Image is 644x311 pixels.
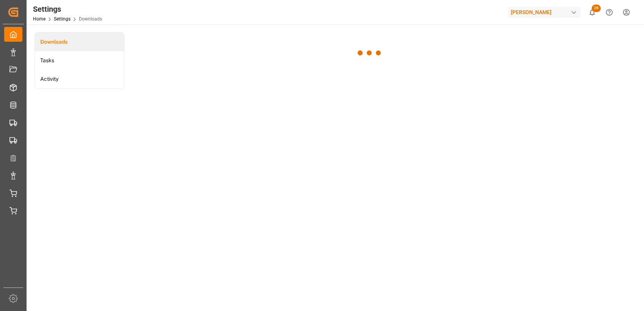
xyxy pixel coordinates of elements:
[35,51,124,70] a: Tasks
[33,3,102,15] div: Settings
[601,4,618,21] button: Help Center
[33,16,46,22] a: Home
[584,4,601,21] button: show 26 new notifications
[592,5,601,12] span: 26
[508,5,584,19] button: [PERSON_NAME]
[35,33,124,51] a: Downloads
[54,16,71,22] a: Settings
[508,7,581,18] div: [PERSON_NAME]
[35,70,124,88] a: Activity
